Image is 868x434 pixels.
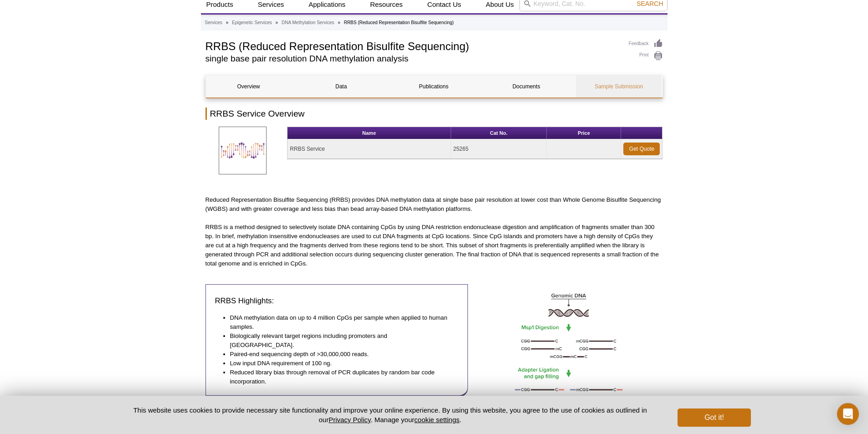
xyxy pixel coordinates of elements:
[205,107,663,120] h2: RRBS Service Overview
[282,19,334,27] a: DNA Methylation Services
[483,76,569,97] a: Documents
[338,20,340,25] li: »
[230,313,450,332] li: DNA methylation data on up to 4 million CpGs per sample when applied to human samples.
[329,416,370,424] a: Privacy Policy
[288,139,451,159] td: RRBS Service
[288,127,451,139] th: Name
[414,416,459,424] button: cookie settings
[230,332,450,350] li: Biologically relevant target regions including promoters and [GEOGRAPHIC_DATA].
[206,76,292,97] a: Overview
[276,20,278,25] li: »
[344,20,454,25] li: RRBS (Reduced Representation Bisulfite Sequencing)
[230,368,450,386] li: Reduced library bias through removal of PCR duplicates by random bar code incorporation.
[451,139,547,159] td: 25265
[547,127,621,139] th: Price
[629,51,663,61] a: Print
[215,296,459,306] h3: RRBS Highlights:
[391,76,477,97] a: Publications
[118,405,663,424] p: This website uses cookies to provide necessary site functionality and improve your online experie...
[205,19,222,27] a: Services
[230,350,450,359] li: Paired-end sequencing depth of >30,000,000 reads.
[623,143,660,155] a: Get Quote
[205,223,663,268] p: RRBS is a method designed to selectively isolate DNA containing CpGs by using DNA restriction end...
[230,359,450,368] li: Low input DNA requirement of 100 ng.
[232,19,272,27] a: Epigenetic Services
[629,39,663,49] a: Feedback
[205,55,620,63] h2: single base pair resolution DNA methylation analysis
[226,20,229,25] li: »
[451,127,547,139] th: Cat No.
[205,195,663,214] p: Reduced Representation Bisulfite Sequencing (RRBS) provides DNA methylation data at single base p...
[298,76,384,97] a: Data
[205,39,620,52] h1: RRBS (Reduced Representation Bisulfite Sequencing)
[678,408,750,427] button: Got it!
[576,76,662,97] a: Sample Submission
[837,403,859,425] div: Open Intercom Messenger
[219,127,267,174] img: Reduced Representation Bisulfite Sequencing (RRBS)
